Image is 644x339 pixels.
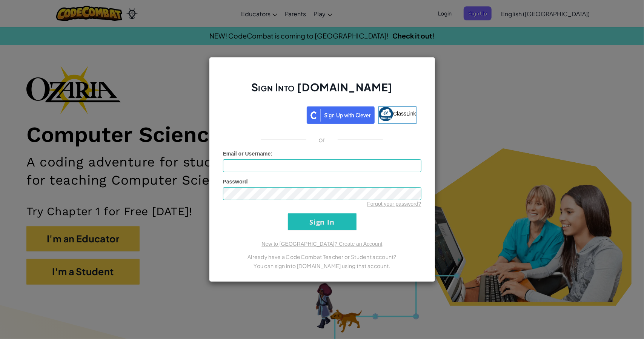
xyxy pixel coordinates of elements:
p: Already have a CodeCombat Teacher or Student account? [223,252,421,261]
p: You can sign into [DOMAIN_NAME] using that account. [223,261,421,270]
label: : [223,150,273,157]
p: or [318,135,326,144]
img: classlink-logo-small.png [379,107,393,121]
a: Forgot your password? [367,201,421,207]
img: clever_sso_button@2x.png [307,106,375,124]
a: New to [GEOGRAPHIC_DATA]? Create an Account [261,241,382,247]
input: Sign In [288,213,357,230]
span: Email or Username [223,151,271,157]
iframe: Sign in with Google Button [224,106,307,122]
span: ClassLink [393,111,416,117]
span: Password [223,179,248,185]
h2: Sign Into [DOMAIN_NAME] [223,80,421,102]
